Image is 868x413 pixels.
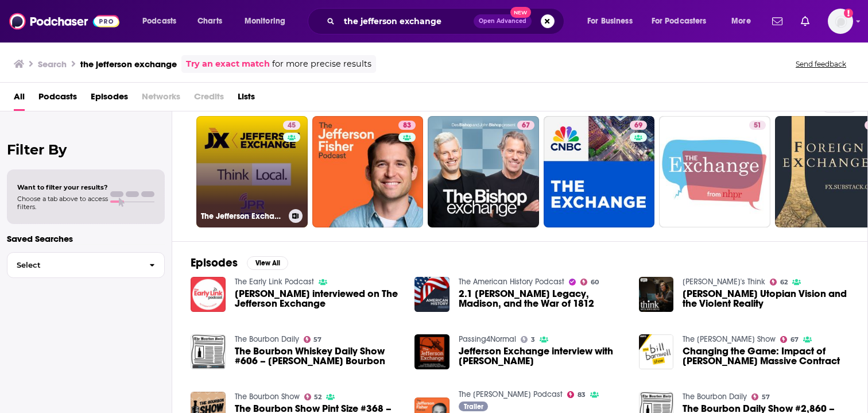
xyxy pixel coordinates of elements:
img: 2.1 Jefferson’s Legacy, Madison, and the War of 1812 [414,277,449,312]
span: 3 [531,337,535,342]
a: The Bourbon Whiskey Daily Show #606 – Jefferson’s Bourbon [235,346,401,366]
a: 67 [780,336,799,343]
a: Try an exact match [186,57,270,71]
img: Changing the Game: Impact of Justin Jefferson's Massive Contract [639,334,674,369]
a: EpisodesView All [191,256,288,270]
a: Show notifications dropdown [768,11,787,31]
h3: the jefferson exchange [80,59,177,70]
a: The Bill Barnwell Show [683,334,776,344]
span: Select [7,261,140,269]
a: All [14,87,25,111]
button: Open AdvancedNew [474,14,532,28]
a: 67 [517,121,534,130]
a: Show notifications dropdown [796,11,814,31]
span: 52 [314,395,321,400]
a: Changing the Game: Impact of Justin Jefferson's Massive Contract [683,346,849,366]
img: Podchaser - Follow, Share and Rate Podcasts [9,10,119,32]
span: 2.1 [PERSON_NAME] Legacy, Madison, and the War of 1812 [459,289,625,308]
span: Podcasts [142,13,176,29]
a: Lists [238,87,255,111]
div: Search podcasts, credits, & more... [319,8,575,34]
span: Networks [142,87,180,111]
span: Logged in as adrian.villarreal [828,9,853,34]
a: 62 [770,279,788,285]
a: 45 [283,121,300,130]
img: Thomas Jefferson’s Utopian Vision and the Violent Reality [639,277,674,312]
img: Kali Thorne Ladd interviewed on The Jefferson Exchange [191,277,226,312]
span: Trailer [464,403,483,410]
a: Jefferson Exchange interview with Sharon Weil [459,346,625,366]
a: 3 [521,336,535,343]
a: 67 [428,116,539,227]
span: Want to filter your results? [17,183,108,191]
p: Saved Searches [7,233,165,244]
h3: Search [38,59,67,70]
img: The Bourbon Whiskey Daily Show #606 – Jefferson’s Bourbon [191,334,226,369]
input: Search podcasts, credits, & more... [339,12,474,30]
span: 67 [522,120,530,132]
h2: Episodes [191,256,238,270]
a: 60 [580,279,599,285]
span: Open Advanced [479,18,526,24]
img: Jefferson Exchange interview with Sharon Weil [414,334,449,369]
h2: Filter By [7,141,165,158]
a: 83 [398,121,416,130]
a: The Bourbon Daily [683,392,747,402]
a: 2.1 Jefferson’s Legacy, Madison, and the War of 1812 [459,289,625,308]
a: 57 [304,336,322,343]
a: The American History Podcast [459,277,564,287]
span: 62 [780,280,788,285]
span: Podcasts [38,87,77,111]
button: open menu [134,12,191,30]
a: Charts [190,12,229,30]
a: Episodes [91,87,128,111]
a: The Jefferson Fisher Podcast [459,389,563,399]
span: Jefferson Exchange interview with [PERSON_NAME] [459,346,625,366]
span: 67 [790,337,799,342]
a: KERA's Think [683,277,765,287]
span: 45 [288,120,296,132]
span: 60 [591,280,599,285]
button: Select [7,252,165,278]
span: 57 [762,395,770,400]
span: Changing the Game: Impact of [PERSON_NAME] Massive Contract [683,346,849,366]
span: Credits [194,87,224,111]
span: Charts [197,13,222,29]
span: New [510,7,531,18]
a: Thomas Jefferson’s Utopian Vision and the Violent Reality [683,289,849,308]
span: 51 [754,120,761,132]
span: For Business [587,13,633,29]
a: 52 [304,393,322,400]
span: [PERSON_NAME] interviewed on The Jefferson Exchange [235,289,401,308]
span: The Bourbon Whiskey Daily Show #606 – [PERSON_NAME] Bourbon [235,346,401,366]
button: open menu [579,12,647,30]
a: The Early Link Podcast [235,277,314,287]
a: The Bourbon Show [235,392,300,402]
span: For Podcasters [652,13,707,29]
span: 83 [578,392,586,397]
span: 69 [634,120,642,132]
span: 57 [313,337,321,342]
button: open menu [237,12,300,30]
a: 83 [312,116,424,227]
a: 69 [630,121,647,130]
h3: The Jefferson Exchange [201,211,284,221]
a: 57 [751,393,770,400]
button: open menu [723,12,765,30]
a: 45The Jefferson Exchange [196,116,308,227]
span: Choose a tab above to access filters. [17,195,108,211]
a: The Bourbon Daily [235,334,299,344]
span: for more precise results [272,57,371,71]
a: 51 [749,121,766,130]
button: Send feedback [792,59,850,69]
